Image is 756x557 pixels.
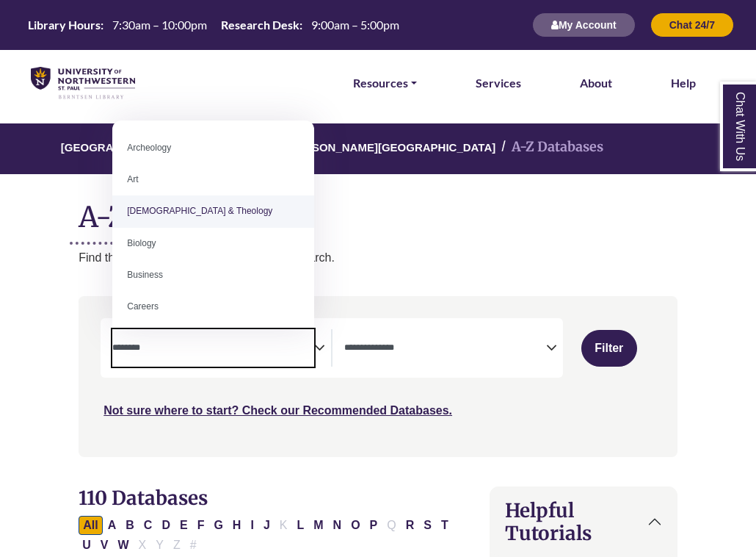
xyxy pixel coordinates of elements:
[79,123,677,174] nav: breadcrumb
[353,73,417,93] a: Resources
[79,296,677,456] nav: Search filters
[157,516,175,535] button: Filter Results D
[103,516,121,535] button: Filter Results A
[344,343,546,355] textarea: Search
[346,516,364,535] button: Filter Results O
[228,516,246,535] button: Filter Results H
[112,195,314,227] li: [DEMOGRAPHIC_DATA] & Theology
[22,17,405,31] table: Hours Today
[31,67,135,100] img: library_home
[121,516,139,535] button: Filter Results B
[96,536,113,555] button: Filter Results V
[532,18,636,31] a: My Account
[476,73,521,93] a: Services
[580,73,612,93] a: About
[532,12,636,37] button: My Account
[292,516,308,535] button: Filter Results L
[112,291,314,323] li: Careers
[79,248,677,267] p: Find the best library databases for your research.
[366,516,382,535] button: Filter Results P
[490,487,677,556] button: Helpful Tutorials
[495,137,603,158] li: A-Z Databases
[112,228,314,259] li: Biology
[79,518,454,550] div: Alpha-list to filter by first letter of database name
[437,516,453,535] button: Filter Results T
[61,139,271,154] a: [GEOGRAPHIC_DATA][PERSON_NAME]
[22,17,104,32] th: Library Hours:
[103,404,452,417] a: Not sure where to start? Check our Recommended Databases.
[329,516,346,535] button: Filter Results N
[215,17,303,32] th: Research Desk:
[112,164,314,195] li: Art
[112,259,314,291] li: Business
[650,12,734,37] button: Chat 24/7
[671,73,696,93] a: Help
[286,139,495,154] a: [PERSON_NAME][GEOGRAPHIC_DATA]
[79,486,208,510] span: 110 Databases
[112,132,314,164] li: Archeology
[581,330,637,367] button: Submit for Search Results
[79,516,102,535] button: All
[193,516,209,535] button: Filter Results F
[209,516,227,535] button: Filter Results G
[78,536,95,555] button: Filter Results U
[419,516,436,535] button: Filter Results S
[22,17,405,34] a: Hours Today
[139,516,157,535] button: Filter Results C
[650,18,734,31] a: Chat 24/7
[401,516,419,535] button: Filter Results R
[112,343,314,355] textarea: Search
[112,18,207,32] span: 7:30am – 10:00pm
[246,516,258,535] button: Filter Results I
[309,516,327,535] button: Filter Results M
[113,536,133,555] button: Filter Results W
[79,189,677,234] h1: A-Z Databases
[311,18,399,32] span: 9:00am – 5:00pm
[259,516,275,535] button: Filter Results J
[175,516,192,535] button: Filter Results E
